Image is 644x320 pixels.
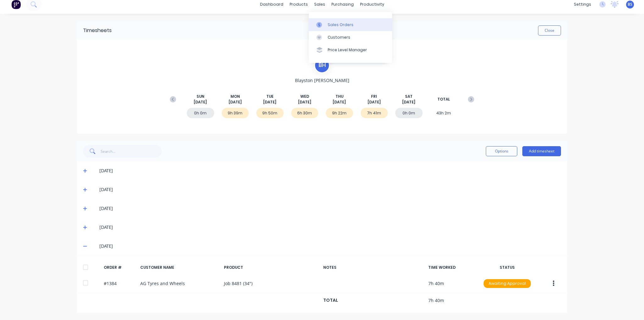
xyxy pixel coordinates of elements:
button: Options [486,146,517,156]
div: [DATE] [99,224,561,231]
div: [DATE] [99,186,561,193]
div: [DATE] [99,243,561,250]
span: [DATE] [368,99,381,105]
span: BS [628,2,632,7]
div: Sales Orders [328,22,353,28]
span: [DATE] [298,99,311,105]
div: NOTES [323,265,423,270]
div: [DATE] [99,205,561,212]
div: Timesheets [83,27,112,34]
a: Customers [309,31,392,44]
button: Close [538,25,561,36]
span: WED [300,94,309,99]
div: 0h 0m [395,108,423,118]
span: [DATE] [402,99,415,105]
div: 9h 39m [222,108,249,118]
div: 0h 0m [187,108,214,118]
span: MON [230,94,240,99]
div: CUSTOMER NAME [140,265,219,270]
span: SUN [197,94,204,99]
span: [DATE] [229,99,242,105]
div: Price Level Manager [328,47,367,53]
span: TOTAL [437,97,450,102]
div: 43h 2m [430,108,458,118]
span: [DATE] [194,99,207,105]
div: 7h 41m [361,108,388,118]
button: Add timesheet [522,146,561,156]
div: TIME WORKED [428,265,475,270]
input: Search... [101,145,162,157]
a: Sales Orders [309,18,392,31]
span: Blayston [PERSON_NAME] [295,77,349,84]
div: [DATE] [99,167,561,174]
div: STATUS [480,265,534,270]
div: Customers [328,35,350,40]
div: 9h 22m [326,108,353,118]
span: [DATE] [263,99,276,105]
span: SAT [405,94,413,99]
span: FRI [371,94,377,99]
a: Price Level Manager [309,44,392,56]
div: PRODUCT [224,265,318,270]
div: B H [314,58,330,73]
span: TUE [266,94,274,99]
span: THU [336,94,343,99]
div: 6h 30m [291,108,319,118]
span: [DATE] [333,99,346,105]
div: ORDER # [104,265,135,270]
div: Awaiting Approval [484,279,531,288]
button: Awaiting Approval [483,279,531,288]
div: 9h 50m [256,108,284,118]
